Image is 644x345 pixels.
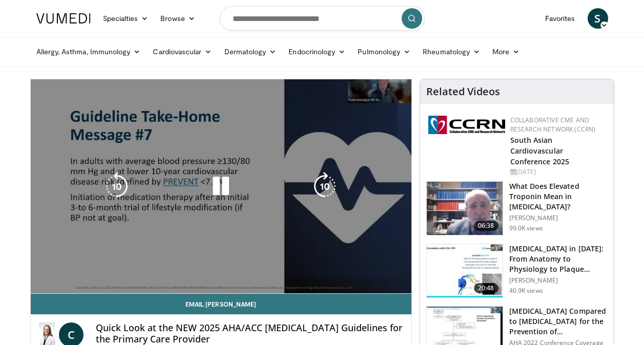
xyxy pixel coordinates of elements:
[510,116,596,134] a: Collaborative CME and Research Network (CCRN)
[509,276,608,285] p: [PERSON_NAME]
[282,41,351,62] a: Endocrinology
[509,244,608,274] h3: [MEDICAL_DATA] in [DATE]: From Anatomy to Physiology to Plaque Burden and …
[427,244,503,297] img: 823da73b-7a00-425d-bb7f-45c8b03b10c3.150x105_q85_crop-smart_upscale.jpg
[147,41,218,62] a: Cardiovascular
[474,221,498,231] span: 06:38
[417,41,486,62] a: Rheumatology
[36,13,91,24] img: VuMedi Logo
[588,8,608,29] a: S
[510,135,570,166] a: South Asian Cardiovascular Conference 2025
[539,8,581,29] a: Favorites
[509,214,608,222] p: [PERSON_NAME]
[509,287,543,295] p: 40.9K views
[31,79,411,294] video-js: Video Player
[509,306,608,337] h3: [MEDICAL_DATA] Compared to [MEDICAL_DATA] for the Prevention of…
[426,181,608,235] a: 06:38 What Does Elevated Troponin Mean in [MEDICAL_DATA]? [PERSON_NAME] 99.0K views
[510,167,606,177] div: [DATE]
[509,181,608,212] h3: What Does Elevated Troponin Mean in [MEDICAL_DATA]?
[427,182,503,235] img: 98daf78a-1d22-4ebe-927e-10afe95ffd94.150x105_q85_crop-smart_upscale.jpg
[31,294,411,314] a: Email [PERSON_NAME]
[220,6,425,31] input: Search topics, interventions
[474,283,498,293] span: 20:48
[30,41,147,62] a: Allergy, Asthma, Immunology
[218,41,283,62] a: Dermatology
[96,322,403,344] h4: Quick Look at the NEW 2025 AHA/ACC [MEDICAL_DATA] Guidelines for the Primary Care Provider
[97,8,155,29] a: Specialties
[428,116,505,134] img: a04ee3ba-8487-4636-b0fb-5e8d268f3737.png.150x105_q85_autocrop_double_scale_upscale_version-0.2.png
[351,41,417,62] a: Pulmonology
[426,85,500,98] h4: Related Videos
[426,244,608,298] a: 20:48 [MEDICAL_DATA] in [DATE]: From Anatomy to Physiology to Plaque Burden and … [PERSON_NAME] 4...
[486,41,526,62] a: More
[509,224,543,232] p: 99.0K views
[154,8,201,29] a: Browse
